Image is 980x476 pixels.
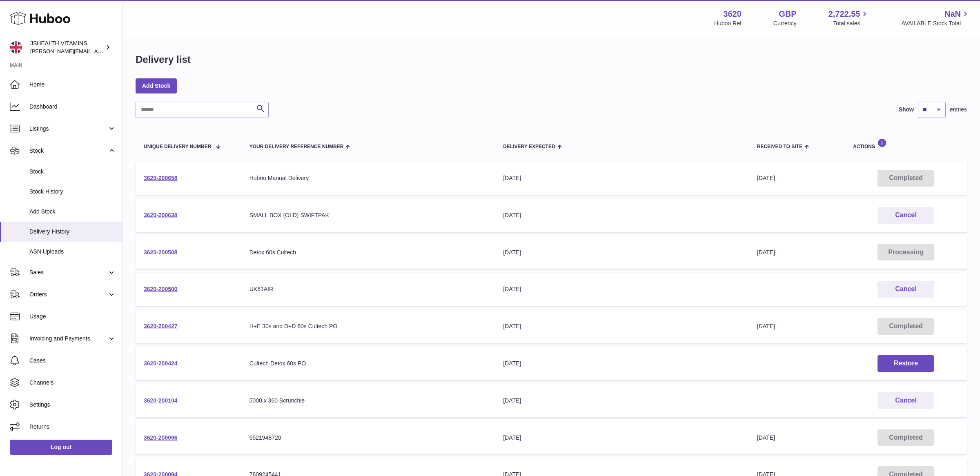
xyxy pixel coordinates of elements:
[833,20,869,27] span: Total sales
[29,103,116,111] span: Dashboard
[901,9,970,27] a: NaN AVAILABLE Stock Total
[773,20,797,27] div: Currency
[144,286,178,292] a: 3620-200500
[829,9,860,20] span: 2,722.55
[950,106,967,113] span: entries
[249,174,487,182] div: Huboo Manual Delivery
[144,434,178,441] a: 3620-200096
[503,285,741,293] div: [DATE]
[878,355,934,372] button: Restore
[144,144,211,149] span: Unique Delivery Number
[30,48,164,54] span: [PERSON_NAME][EMAIL_ADDRESS][DOMAIN_NAME]
[29,335,107,343] span: Invoicing and Payments
[10,41,22,53] img: francesca@jshealthvitamins.com
[29,188,116,196] span: Stock History
[503,144,555,149] span: Delivery Expected
[144,212,178,218] a: 3620-200638
[249,434,487,442] div: 6521948720
[878,392,934,409] button: Cancel
[757,144,802,149] span: Received to Site
[503,397,741,405] div: [DATE]
[136,53,191,66] h1: Delivery list
[144,175,178,181] a: 3620-200658
[878,207,934,224] button: Cancel
[249,249,487,256] div: Detox 60s Cultech
[29,269,107,276] span: Sales
[29,401,116,409] span: Settings
[249,144,344,149] span: Your Delivery Reference Number
[503,211,741,219] div: [DATE]
[249,285,487,293] div: UK61AIR
[503,249,741,256] div: [DATE]
[723,9,742,20] strong: 3620
[503,434,741,442] div: [DATE]
[29,357,116,365] span: Cases
[29,168,116,176] span: Stock
[249,323,487,330] div: H+E 30s and D+D 60s Cultech PO
[853,138,959,149] div: Actions
[29,125,107,133] span: Listings
[757,249,775,256] span: [DATE]
[29,147,107,155] span: Stock
[10,440,112,454] a: Log out
[757,175,775,181] span: [DATE]
[29,291,107,298] span: Orders
[29,379,116,387] span: Channels
[144,360,178,367] a: 3620-200424
[249,360,487,367] div: Cultech Detox 60s PO
[29,228,116,236] span: Delivery History
[249,211,487,219] div: SMALL BOX (OLD) SWIFTPAK
[901,20,970,27] span: AVAILABLE Stock Total
[829,9,870,27] a: 2,722.55 Total sales
[899,106,914,113] label: Show
[29,81,116,89] span: Home
[29,248,116,256] span: ASN Uploads
[503,323,741,330] div: [DATE]
[249,397,487,405] div: 5000 x 360 Scrunchie
[29,208,116,216] span: Add Stock
[779,9,796,20] strong: GBP
[136,78,177,93] a: Add Stock
[503,174,741,182] div: [DATE]
[503,360,741,367] div: [DATE]
[878,281,934,298] button: Cancel
[29,423,116,431] span: Returns
[757,434,775,441] span: [DATE]
[144,249,178,256] a: 3620-200508
[944,9,961,20] span: NaN
[29,313,116,320] span: Usage
[757,323,775,329] span: [DATE]
[144,397,178,404] a: 3620-200104
[30,40,104,55] div: JSHEALTH VITAMINS
[714,20,742,27] div: Huboo Ref
[144,323,178,329] a: 3620-200427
